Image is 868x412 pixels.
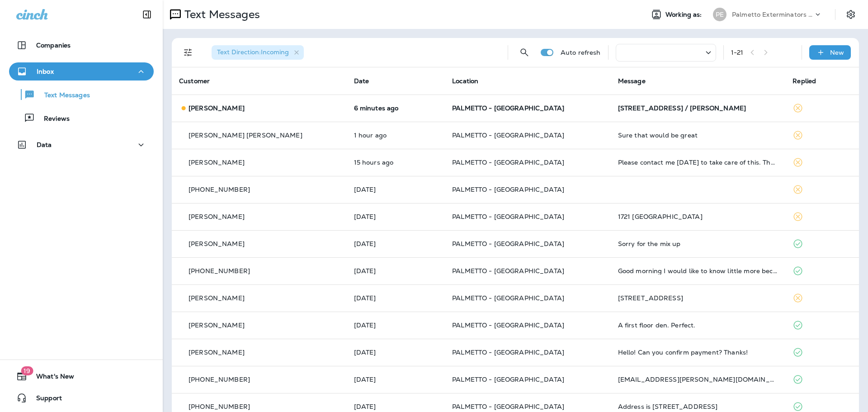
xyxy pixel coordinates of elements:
p: [PERSON_NAME] [189,213,245,220]
button: Text Messages [9,85,154,104]
span: Location [452,77,478,85]
span: PALMETTO - [GEOGRAPHIC_DATA] [452,240,564,248]
p: [PHONE_NUMBER] [189,403,250,410]
p: Reviews [35,115,70,123]
div: PE [713,8,726,21]
div: A first floor den. Perfect. [618,322,778,329]
span: PALMETTO - [GEOGRAPHIC_DATA] [452,185,564,194]
span: PALMETTO - [GEOGRAPHIC_DATA] [452,131,564,139]
span: PALMETTO - [GEOGRAPHIC_DATA] [452,321,564,329]
p: [PERSON_NAME] [189,294,245,302]
span: Working as: [665,11,704,19]
p: [PERSON_NAME] [189,240,245,247]
div: 1828 Delacourt Ave / Blair Phillips [618,104,778,112]
div: 720 Gate Post Dr [618,294,778,302]
button: Companies [9,36,154,54]
p: Text Messages [35,91,90,100]
div: Good morning I would like to know little more because I have termite bound with another company. ... [618,267,778,275]
p: Aug 14, 2025 07:34 PM [354,294,438,302]
p: [PHONE_NUMBER] [189,376,250,383]
p: Aug 15, 2025 09:08 AM [354,240,438,247]
span: PALMETTO - [GEOGRAPHIC_DATA] [452,294,564,302]
p: [PHONE_NUMBER] [189,267,250,275]
p: [PERSON_NAME] [189,104,245,112]
span: Customer [179,77,210,85]
button: Collapse Sidebar [134,5,160,24]
p: Aug 18, 2025 07:56 AM [354,132,438,139]
button: Inbox [9,62,154,81]
span: PALMETTO - [GEOGRAPHIC_DATA] [452,158,564,166]
div: 1 - 21 [731,49,744,56]
p: Data [37,141,52,148]
span: Support [27,394,62,405]
p: Text Messages [181,8,260,21]
p: Palmetto Exterminators LLC [732,11,813,18]
button: Settings [843,6,859,23]
div: 1721 Manassas [618,213,778,220]
div: Sure that would be great [618,132,778,139]
span: PALMETTO - [GEOGRAPHIC_DATA] [452,213,564,221]
div: asb1954@reagan.com [618,376,778,383]
span: Message [618,77,646,85]
span: PALMETTO - [GEOGRAPHIC_DATA] [452,375,564,384]
p: [PERSON_NAME] [189,349,245,356]
button: Data [9,136,154,154]
p: [PERSON_NAME] [PERSON_NAME] [189,132,302,139]
p: Aug 15, 2025 07:11 AM [354,267,438,275]
div: Text Direction:Incoming [212,45,304,60]
span: Text Direction : Incoming [217,48,289,56]
span: PALMETTO - [GEOGRAPHIC_DATA] [452,348,564,356]
p: Aug 14, 2025 10:16 AM [354,322,438,329]
span: PALMETTO - [GEOGRAPHIC_DATA] [452,104,564,112]
p: [PERSON_NAME] [189,159,245,166]
p: New [830,49,844,56]
button: Search Messages [515,43,533,62]
p: Companies [36,42,71,49]
p: Aug 14, 2025 07:31 AM [354,349,438,356]
span: Date [354,77,369,85]
p: Inbox [37,68,54,75]
span: What's New [27,373,74,384]
span: 19 [21,366,33,375]
span: PALMETTO - [GEOGRAPHIC_DATA] [452,403,564,411]
button: Filters [179,43,197,62]
div: Sorry for the mix up [618,240,778,247]
div: Address is 2585 Seabrook Island Road; Seabrook Island [618,403,778,410]
p: Aug 18, 2025 09:07 AM [354,104,438,112]
div: Please contact me Monday, August 18th to take care of this. Thanks. [618,159,778,166]
button: 19What's New [9,367,154,385]
div: Hello! Can you confirm payment? Thanks! [618,349,778,356]
p: Auto refresh [561,49,601,56]
p: Aug 13, 2025 02:37 PM [354,403,438,410]
p: [PERSON_NAME] [189,322,245,329]
span: Replied [793,77,816,85]
p: Aug 13, 2025 03:48 PM [354,376,438,383]
p: Aug 15, 2025 03:25 PM [354,213,438,220]
span: PALMETTO - [GEOGRAPHIC_DATA] [452,267,564,275]
p: Aug 17, 2025 05:48 PM [354,159,438,166]
p: [PHONE_NUMBER] [189,186,250,193]
button: Reviews [9,109,154,128]
p: Aug 16, 2025 08:58 AM [354,186,438,193]
button: Support [9,389,154,407]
